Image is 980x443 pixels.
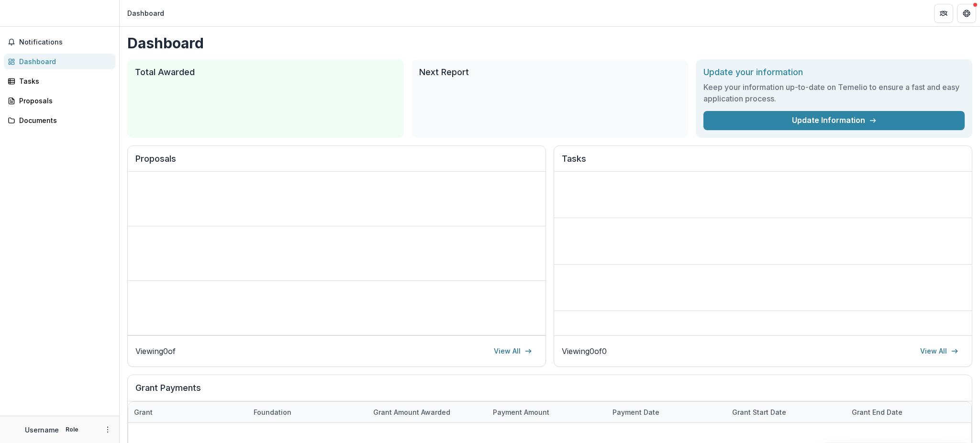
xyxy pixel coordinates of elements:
[25,425,59,435] p: Username
[4,112,115,128] a: Documents
[63,425,81,434] p: Role
[135,383,964,401] h2: Grant Payments
[19,56,108,66] div: Dashboard
[19,38,111,46] span: Notifications
[703,81,965,104] h3: Keep your information up-to-date on Temelio to ensure a fast and easy application process.
[419,67,680,78] h2: Next Report
[19,115,108,125] div: Documents
[4,34,115,50] button: Notifications
[4,54,115,69] a: Dashboard
[123,6,168,20] nav: breadcrumb
[914,343,964,359] a: View All
[562,345,607,357] p: Viewing 0 of 0
[488,343,538,359] a: View All
[934,4,953,23] button: Partners
[957,4,976,23] button: Get Help
[127,34,972,52] h1: Dashboard
[19,96,108,106] div: Proposals
[703,111,965,130] a: Update Information
[135,345,176,357] p: Viewing 0 of
[127,8,164,18] div: Dashboard
[135,154,538,172] h2: Proposals
[19,76,108,86] div: Tasks
[562,154,964,172] h2: Tasks
[102,424,113,435] button: More
[4,73,115,89] a: Tasks
[135,67,396,78] h2: Total Awarded
[4,93,115,109] a: Proposals
[703,67,965,78] h2: Update your information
